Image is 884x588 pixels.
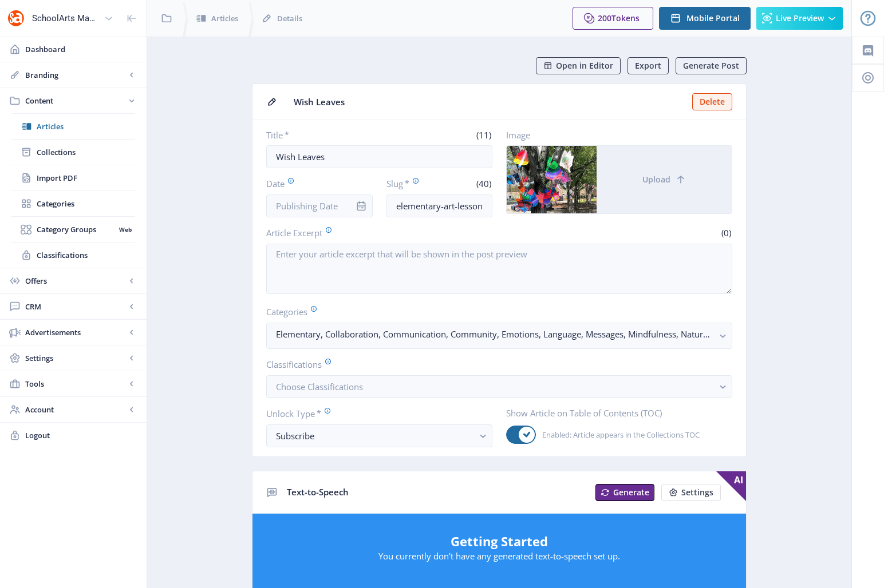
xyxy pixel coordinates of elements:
span: Articles [211,13,238,24]
label: Show Article on Table of Contents (TOC) [506,407,723,419]
span: Wish Leaves [294,96,685,108]
span: (40) [475,178,492,189]
span: Category Groups [37,224,115,235]
span: Mobile Portal [686,14,740,23]
button: Open in Editor [536,57,621,74]
nb-icon: info [356,200,367,212]
span: Generate Post [683,61,739,70]
button: Subscribe [266,424,492,447]
span: Branding [25,69,126,81]
nb-badge: Web [115,224,135,235]
nb-select-label: Elementary, Collaboration, Communication, Community, Emotions, Language, Messages, Mindfulness, N... [276,327,713,341]
button: Generate [595,484,654,501]
span: Account [25,404,126,415]
button: Delete [692,93,732,110]
label: Slug [386,177,435,190]
span: Tools [25,378,126,390]
a: Category GroupsWeb [11,217,135,242]
a: Classifications [11,243,135,268]
span: Live Preview [776,14,824,23]
button: Generate Post [676,57,747,74]
span: Classifications [37,249,135,261]
span: Generate [613,488,649,497]
span: (0) [720,227,732,239]
a: New page [654,484,721,501]
label: Title [266,129,375,141]
span: Content [25,95,126,106]
label: Article Excerpt [266,227,495,239]
div: SchoolArts Magazine [32,6,100,31]
span: Settings [25,352,126,364]
span: AI [716,471,746,501]
label: Classifications [266,358,723,371]
span: Export [635,61,661,70]
span: Enabled: Article appears in the Collections TOC [536,428,700,442]
span: Offers [25,275,126,287]
label: Image [506,129,723,141]
span: Import PDF [37,172,135,184]
div: Subscribe [276,429,473,443]
span: Advertisements [25,327,126,338]
span: Tokens [611,13,640,23]
a: Articles [11,114,135,139]
img: properties.app_icon.png [7,9,25,27]
a: Categories [11,191,135,216]
span: Dashboard [25,43,137,55]
label: Date [266,177,364,190]
button: Upload [597,146,732,213]
span: Categories [37,198,135,209]
span: Settings [681,488,713,497]
button: Elementary, Collaboration, Communication, Community, Emotions, Language, Messages, Mindfulness, N... [266,323,732,349]
button: Mobile Portal [659,7,751,30]
button: Choose Classifications [266,375,732,398]
a: New page [589,484,654,501]
input: Publishing Date [266,194,373,217]
button: Live Preview [756,7,843,30]
label: Categories [266,305,723,318]
span: Collections [37,146,135,158]
a: Import PDF [11,165,135,190]
span: Articles [37,121,135,132]
span: Text-to-Speech [287,486,349,498]
button: 200Tokens [573,7,653,30]
span: Choose Classifications [276,381,363,392]
p: You currently don't have any generated text-to-speech set up. [264,550,735,562]
input: Type Article Title ... [266,145,492,168]
input: this-is-how-a-slug-looks-like [386,194,493,217]
button: Settings [661,484,721,501]
span: Logout [25,430,137,441]
h5: Getting Started [264,532,735,550]
span: CRM [25,301,126,312]
label: Unlock Type [266,407,483,420]
span: (11) [475,129,492,141]
span: Upload [642,175,670,184]
a: Collections [11,140,135,165]
span: Details [277,13,302,24]
span: Open in Editor [556,61,613,70]
button: Export [628,57,669,74]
